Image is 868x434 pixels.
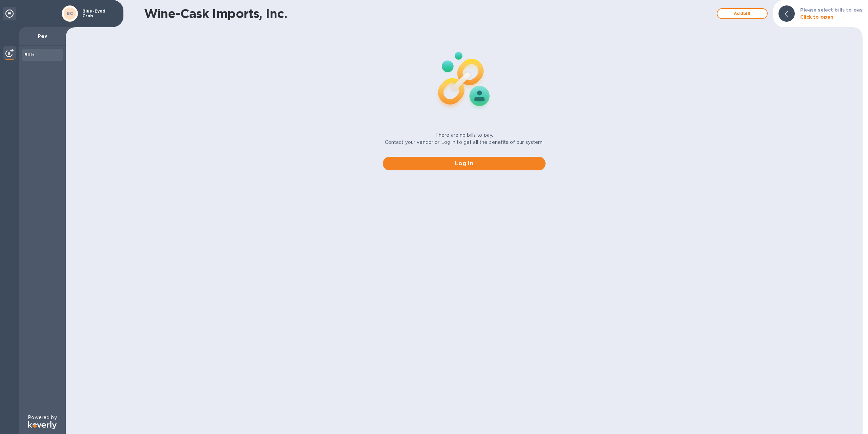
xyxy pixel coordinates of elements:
p: There are no bills to pay. Contact your vendor or Log in to get all the benefits of our system. [385,132,544,146]
b: BC [67,11,73,16]
button: Log in [383,157,546,170]
span: Log in [388,159,540,168]
b: Bills [24,52,35,57]
p: Powered by [28,414,57,421]
button: Addbill [717,8,768,19]
p: Pay [24,33,60,39]
span: Add bill [723,10,762,18]
b: Please select bills to pay [800,7,863,13]
b: Click to open [800,14,834,20]
p: Blue-Eyed Crab [82,9,116,18]
h1: Wine-Cask Imports, Inc. [144,6,713,21]
img: Logo [28,421,57,429]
